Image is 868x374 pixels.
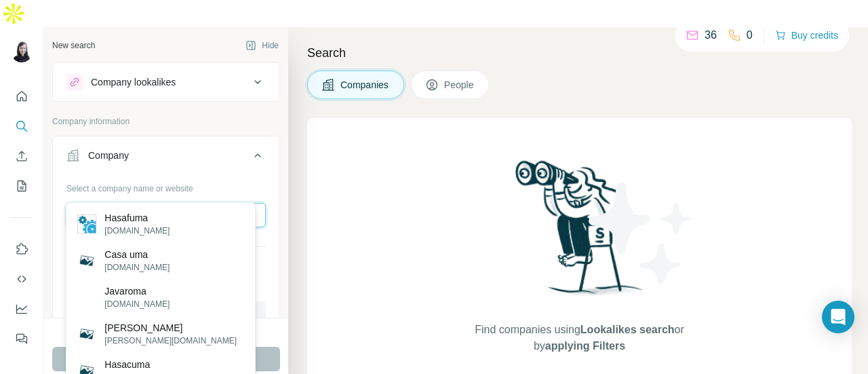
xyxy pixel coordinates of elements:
[775,26,838,45] button: Buy credits
[580,324,675,335] span: Lookalikes search
[53,66,279,98] button: Company lookalikes
[471,322,688,354] span: Find companies using or by
[444,78,475,92] span: People
[77,324,96,343] img: Jayarama
[11,267,33,291] button: Use Surfe API
[77,214,96,233] img: Hasafuma
[104,225,170,237] p: [DOMAIN_NAME]
[77,288,96,307] img: Javaroma
[11,41,33,62] img: Avatar
[104,335,237,347] p: [PERSON_NAME][DOMAIN_NAME]
[88,149,129,162] div: Company
[747,27,753,43] p: 0
[11,326,33,351] button: Feedback
[236,35,288,56] button: Hide
[307,43,852,62] h4: Search
[705,27,717,43] p: 36
[11,174,33,198] button: My lists
[104,298,170,310] p: [DOMAIN_NAME]
[509,157,650,308] img: Surfe Illustration - Woman searching with binoculars
[11,114,33,138] button: Search
[545,340,625,352] span: applying Filters
[580,172,702,295] img: Surfe Illustration - Stars
[104,261,170,274] p: [DOMAIN_NAME]
[104,321,237,335] p: [PERSON_NAME]
[11,144,33,168] button: Enrich CSV
[52,39,95,52] div: New search
[104,248,170,261] p: Casa uma
[53,139,279,177] button: Company
[822,301,854,333] div: Open Intercom Messenger
[66,177,266,195] div: Select a company name or website
[77,251,96,270] img: Casa uma
[11,297,33,321] button: Dashboard
[104,211,170,225] p: Hasafuma
[11,237,33,261] button: Use Surfe on LinkedIn
[104,284,170,298] p: Javaroma
[91,75,176,89] div: Company lookalikes
[340,78,390,92] span: Companies
[104,358,170,371] p: Hasacuma
[11,84,33,109] button: Quick start
[52,115,280,128] p: Company information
